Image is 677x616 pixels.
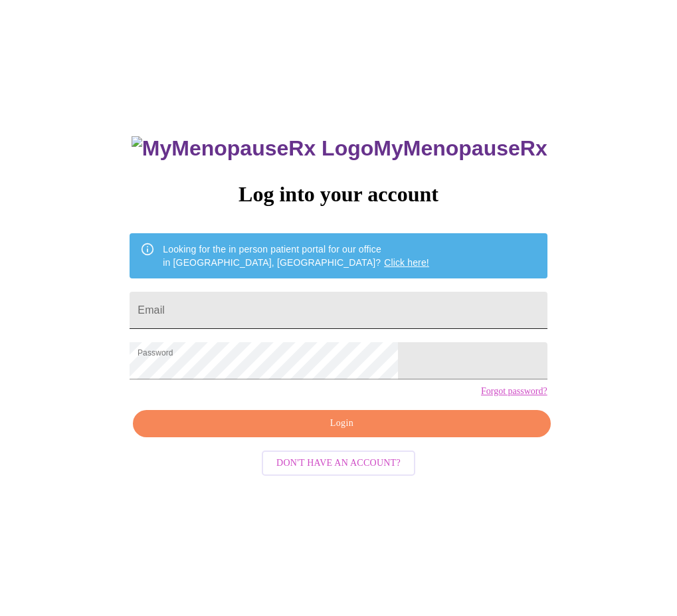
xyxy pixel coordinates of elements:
[262,451,415,476] button: Don't have an account?
[276,455,401,472] span: Don't have an account?
[132,136,547,161] h3: MyMenopauseRx
[132,136,373,161] img: MyMenopauseRx Logo
[384,257,429,268] a: Click here!
[163,237,429,274] div: Looking for the in person patient portal for our office in [GEOGRAPHIC_DATA], [GEOGRAPHIC_DATA]?
[481,386,547,397] a: Forgot password?
[133,410,550,437] button: Login
[130,182,547,207] h3: Log into your account
[258,457,419,468] a: Don't have an account?
[148,415,535,432] span: Login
